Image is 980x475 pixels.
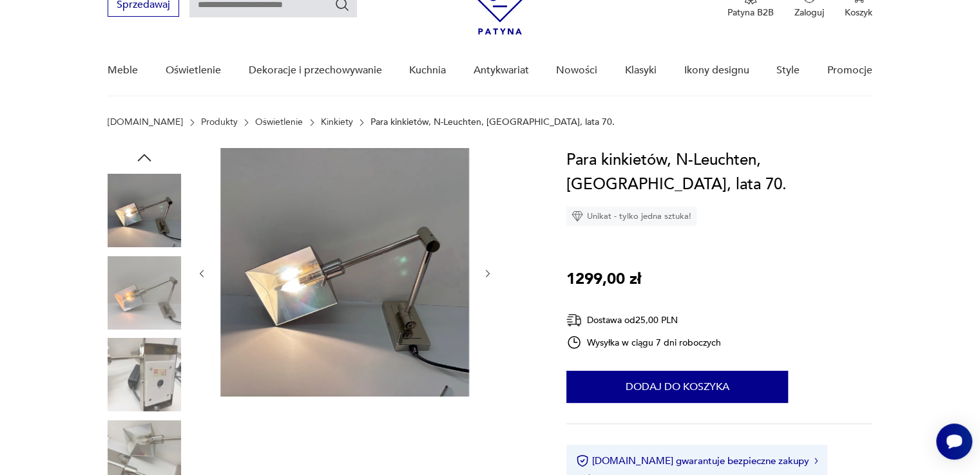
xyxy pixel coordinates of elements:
[556,46,597,95] a: Nowości
[727,6,774,19] p: Patyna B2B
[576,454,818,467] button: [DOMAIN_NAME] gwarantuje bezpieczne zakupy
[566,207,697,226] div: Unikat - tylko jedna sztuka!
[108,46,138,95] a: Meble
[776,46,800,95] a: Style
[409,46,446,95] a: Kuchnia
[108,174,181,247] img: Zdjęcie produktu Para kinkietów, N-Leuchten, Niemcy, lata 70.
[572,210,583,222] img: Ikona diamentu
[814,458,818,464] img: Ikona strzałki w prawo
[625,46,657,95] a: Klasyki
[576,454,589,467] img: Ikona certyfikatu
[370,117,615,127] p: Para kinkietów, N-Leuchten, [GEOGRAPHIC_DATA], lata 70.
[108,256,181,330] img: Zdjęcie produktu Para kinkietów, N-Leuchten, Niemcy, lata 70.
[794,6,824,19] p: Zaloguj
[566,312,582,328] img: Ikona dostawy
[566,335,721,350] div: Wysyłka w ciągu 7 dni roboczych
[566,148,872,197] h1: Para kinkietów, N-Leuchten, [GEOGRAPHIC_DATA], lata 70.
[566,312,721,328] div: Dostawa od 25,00 PLN
[321,117,353,127] a: Kinkiety
[936,424,972,460] iframe: Smartsupp widget button
[566,371,788,403] button: Dodaj do koszyka
[108,1,179,10] a: Sprzedawaj
[108,117,183,127] a: [DOMAIN_NAME]
[566,267,641,292] p: 1299,00 zł
[220,148,469,396] img: Zdjęcie produktu Para kinkietów, N-Leuchten, Niemcy, lata 70.
[108,338,181,411] img: Zdjęcie produktu Para kinkietów, N-Leuchten, Niemcy, lata 70.
[474,46,529,95] a: Antykwariat
[201,117,238,127] a: Produkty
[255,117,303,127] a: Oświetlenie
[845,6,872,19] p: Koszyk
[827,46,872,95] a: Promocje
[166,46,221,95] a: Oświetlenie
[684,46,749,95] a: Ikony designu
[248,46,381,95] a: Dekoracje i przechowywanie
